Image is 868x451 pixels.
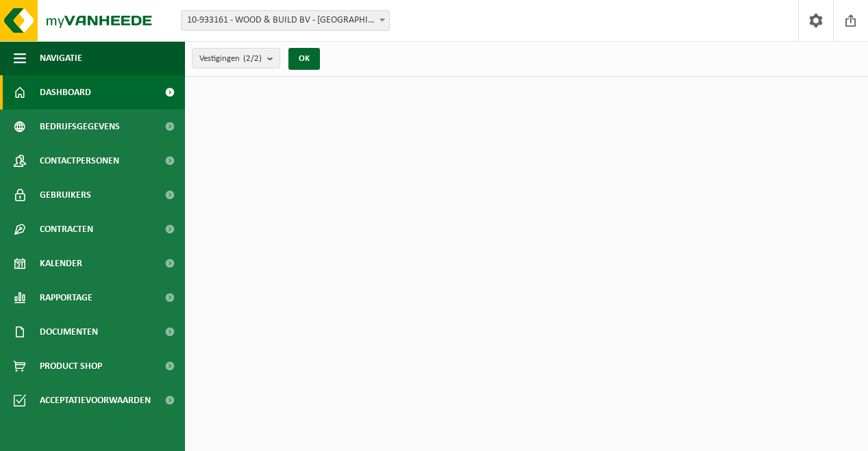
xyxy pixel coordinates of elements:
span: Contactpersonen [40,144,119,178]
span: Kalender [40,246,82,281]
span: Contracten [40,212,93,246]
span: Vestigingen [199,49,262,69]
span: Rapportage [40,281,92,315]
span: 10-933161 - WOOD & BUILD BV - MIDDELKERKE [181,10,390,31]
span: Documenten [40,315,98,349]
span: Acceptatievoorwaarden [40,383,151,417]
span: Navigatie [40,41,82,75]
span: Bedrijfsgegevens [40,109,120,144]
count: (2/2) [243,54,262,63]
span: Gebruikers [40,178,91,212]
button: Vestigingen(2/2) [192,48,280,68]
span: 10-933161 - WOOD & BUILD BV - MIDDELKERKE [182,11,389,30]
span: Dashboard [40,75,91,109]
button: OK [288,48,320,70]
span: Product Shop [40,349,102,383]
